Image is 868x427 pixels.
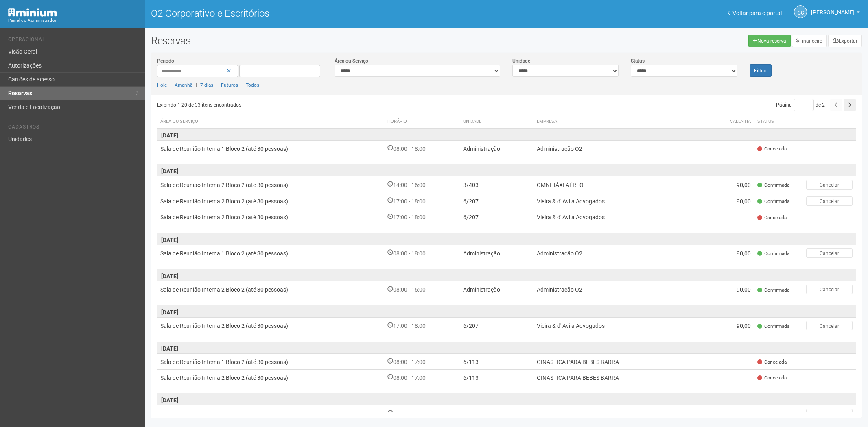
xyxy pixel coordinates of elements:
font: Vieira & d' Avila Advogados [537,198,605,205]
font: 6/113 [463,359,479,365]
font: 90,00 [737,287,751,293]
font: Cancelar [820,323,839,329]
button: Cancelar [806,196,853,206]
font: Sala de Reunião Interna 2 Bloco 2 (até 30 pessoas) [160,375,288,381]
font: Sala de Reunião Interna 1 Bloco 2 (até 30 pessoas) [160,146,288,152]
font: | [241,82,243,88]
a: 7 dias [200,82,213,88]
font: Confirmada [764,411,789,417]
button: Cancelar [806,285,853,294]
font: Confirmada [764,251,789,256]
font: Valentia [730,119,751,124]
font: Cartões de acesso [8,76,55,83]
font: 90,00 [737,250,751,257]
font: Vieira & d' Avila Advogados [537,214,605,221]
button: Cancelar [806,248,853,258]
font: Vieira & d' Avila Advogados [537,323,605,329]
font: Administração [463,146,500,152]
font: 17:00 - 18:00 [393,323,426,329]
font: Visão Geral [8,48,37,55]
font: Administração O2 [537,287,582,293]
font: 6/207 [463,214,479,221]
font: O2 Corporativo e Escritórios [151,8,269,19]
font: Administração O2 [537,146,582,152]
font: Confirmada [764,182,789,188]
font: | [170,82,171,88]
button: Exportar [828,35,862,47]
font: 08:00 - 18:00 [393,250,426,257]
font: Cancelar [820,182,839,188]
font: Administração [463,287,500,293]
font: 08:00 - 16:00 [393,287,426,293]
font: Nova reserva [757,38,786,44]
font: Cancelar [820,198,839,204]
font: 17:00 - 18:00 [393,198,426,205]
font: | [216,82,218,88]
font: [DATE] [161,168,178,174]
font: Status [631,58,645,64]
img: Mínimo [8,8,57,17]
font: Área ou Serviço [335,58,368,64]
font: CC [798,10,804,16]
font: Reservas [8,90,32,96]
font: Exportar [839,38,857,44]
font: [DATE] [161,397,178,403]
font: GINÁSTICA PARA BEBÊS BARRA [537,375,619,381]
font: 90,00 [737,323,751,329]
font: Exibindo 1-20 de 33 itens encontrados [157,102,241,108]
font: Reservas [151,35,190,47]
font: de 2 [816,102,825,108]
font: Sala de Reunião Interna 1 Bloco 2 (até 30 pessoas) [160,250,288,257]
font: 6/113 [463,375,479,381]
font: Cancelada [764,146,787,152]
font: Financeiro [799,38,822,44]
font: [DATE] [161,309,178,316]
font: [DATE] [161,237,178,243]
font: Sala de Reunião Interna 2 Bloco 2 (até 30 pessoas) [160,287,288,293]
a: [PERSON_NAME] [811,10,860,17]
font: 6/207 [463,323,479,329]
button: Cancelar [806,409,853,418]
font: Confirmada [764,323,789,329]
font: 08:00 - 17:00 [393,359,426,365]
font: 17:00 - 18:00 [393,214,426,221]
a: Financeiro [792,35,827,47]
font: 08:00 - 18:00 [393,146,426,152]
font: 90,00 [737,182,751,188]
font: Horário [387,119,407,124]
a: CC [794,5,807,18]
font: [DATE] [161,132,178,139]
font: 08:00 - 17:00 [393,375,426,381]
font: Período [157,58,174,64]
font: 14:00 - 16:00 [393,182,426,188]
font: Lacca Distribuidora de Laticínios LTDA [537,411,633,417]
font: Administração O2 [537,250,582,257]
font: Sala de Reunião Interna 2 Bloco 2 (até 30 pessoas) [160,214,288,221]
font: Administração [463,250,500,257]
font: Unidade [512,58,530,64]
font: [PERSON_NAME] [811,9,855,15]
font: Sala de Reunião Interna 2 Bloco 2 (até 30 pessoas) [160,198,288,205]
font: Status [757,119,774,124]
a: Hoje [157,82,167,88]
font: Cancelada [764,375,787,381]
a: Nova reserva [748,35,791,47]
font: Confirmada [764,287,789,293]
font: Todos [246,82,259,88]
font: 3/403 [463,182,479,188]
font: Página [776,102,792,108]
font: Sala de Reunião Interna 1 Bloco 2 (até 30 pessoas) [160,359,288,365]
font: Operacional [8,37,45,42]
font: Cancelada [764,215,787,220]
font: Confirmada [764,198,789,204]
font: Unidades [8,136,32,142]
font: Autorizações [8,62,42,69]
font: Cancelar [820,287,839,292]
font: Área ou Serviço [160,119,198,124]
font: Cancelar [820,411,839,417]
a: Voltar para o portal [728,10,782,16]
font: | [196,82,197,88]
a: Futuros [221,82,238,88]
